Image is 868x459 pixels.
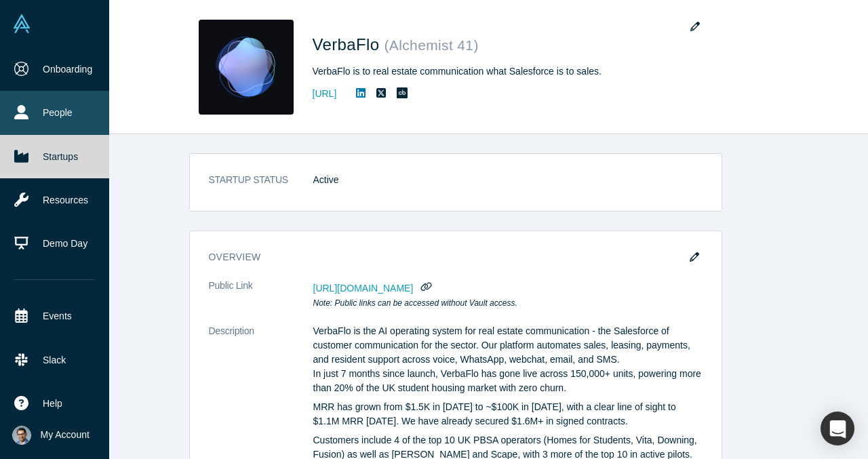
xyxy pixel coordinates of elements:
[43,397,62,411] span: Help
[12,426,31,445] img: VP Singh's Account
[313,400,703,428] p: MRR has grown from $1.5K in [DATE] to ~$100K in [DATE], with a clear line of sight to $1.1M MRR [...
[199,20,294,115] img: VerbaFlo's Logo
[209,173,313,201] dt: STARTUP STATUS
[313,87,337,101] a: [URL]
[384,37,478,53] small: ( Alchemist 41 )
[313,283,414,294] span: [URL][DOMAIN_NAME]
[313,35,384,54] span: VerbaFlo
[313,298,517,308] em: Note: Public links can be accessed without Vault access.
[313,64,692,79] div: VerbaFlo is to real estate communication what Salesforce is to sales.
[12,14,31,33] img: Alchemist Vault Logo
[12,426,90,445] button: My Account
[313,173,703,187] dd: Active
[209,250,684,264] h3: overview
[313,324,703,395] p: VerbaFlo is the AI operating system for real estate communication - the Salesforce of customer co...
[209,279,253,293] span: Public Link
[41,428,90,442] span: My Account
